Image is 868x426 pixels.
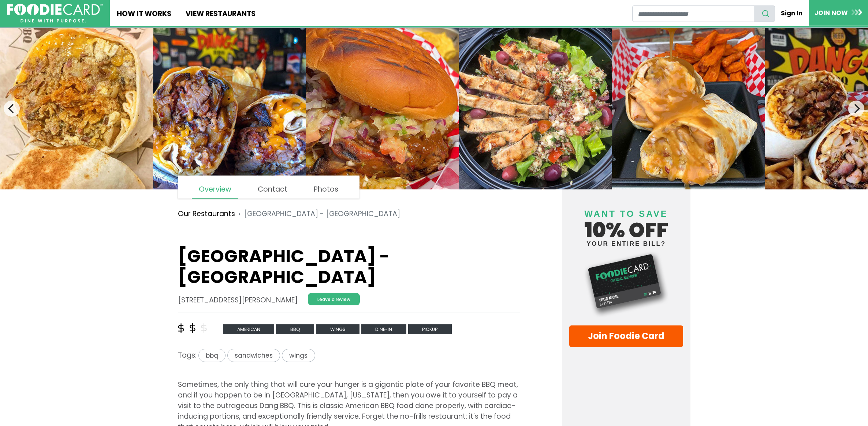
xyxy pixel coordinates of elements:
[569,200,683,247] h4: 10% off
[178,246,520,288] h1: [GEOGRAPHIC_DATA] - [GEOGRAPHIC_DATA]
[361,324,406,334] span: Dine-in
[308,293,360,305] a: Leave a review
[192,181,238,199] a: Overview
[197,350,227,360] a: bbq
[235,209,400,219] li: [GEOGRAPHIC_DATA] - [GEOGRAPHIC_DATA]
[227,349,280,362] span: sandwiches
[408,324,452,333] a: Pickup
[178,176,360,199] nav: page links
[569,325,683,347] a: Join Foodie Card
[178,209,235,219] a: Our Restaurants
[282,349,315,362] span: wings
[316,324,360,334] span: wings
[307,181,345,198] a: Photos
[584,209,668,219] span: Want to save
[178,349,520,366] div: Tags:
[178,203,520,225] nav: breadcrumb
[198,349,226,362] span: bbq
[569,250,683,318] img: Foodie Card
[223,324,276,333] a: american
[178,295,298,306] address: [STREET_ADDRESS][PERSON_NAME]
[276,324,316,333] a: bbq
[569,241,683,247] small: your entire bill?
[754,5,775,22] button: search
[227,350,282,360] a: sandwiches
[282,350,315,360] a: wings
[316,324,361,333] a: wings
[276,324,314,334] span: bbq
[408,324,452,334] span: Pickup
[251,181,294,198] a: Contact
[223,324,275,334] span: american
[848,101,864,117] button: Next
[361,324,408,333] a: Dine-in
[4,101,20,117] button: Previous
[7,4,103,23] img: FoodieCard; Eat, Drink, Save, Donate
[775,5,809,21] a: Sign In
[632,5,754,22] input: restaurant search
